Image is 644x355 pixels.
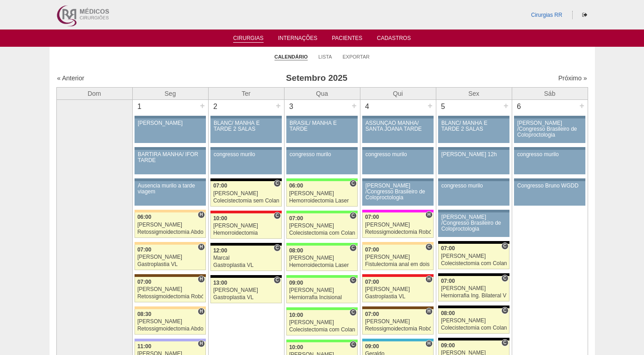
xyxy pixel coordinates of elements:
a: H 07:00 [PERSON_NAME] Gastroplastia VL [135,245,205,270]
div: Key: Aviso [438,116,509,118]
div: Key: Assunção [362,274,433,277]
div: Retossigmoidectomia Abdominal VL [137,229,203,235]
i: Sair [582,12,587,18]
span: Consultório [501,307,508,314]
div: [PERSON_NAME] [365,286,431,292]
div: Key: Brasil [286,275,357,278]
div: Colecistectomia com Colangiografia VL [441,261,507,266]
a: C 07:00 [PERSON_NAME] Herniorrafia Ing. Bilateral VL [438,276,509,301]
span: Consultório [349,276,356,284]
div: Key: Aviso [438,178,509,181]
div: Key: Aviso [514,147,585,150]
div: Retossigmoidectomia Robótica [137,294,203,300]
div: congresso murilo [214,152,279,158]
div: Gastroplastia VL [137,261,203,267]
a: [PERSON_NAME] /Congresso Brasileiro de Coloproctologia [514,118,585,143]
div: Key: Aviso [210,147,281,150]
a: Ausencia murilo a tarde viagem [135,181,205,206]
a: Internações [278,35,318,44]
div: [PERSON_NAME] [441,318,507,324]
a: C 09:00 [PERSON_NAME] Herniorrafia Incisional [286,278,357,303]
div: [PERSON_NAME] [441,253,507,259]
span: 09:00 [441,342,455,349]
div: [PERSON_NAME] [138,120,203,126]
div: [PERSON_NAME] [137,319,203,325]
a: C 10:00 [PERSON_NAME] Colecistectomia com Colangiografia VL [286,310,357,335]
a: Pacientes [332,35,362,44]
div: + [350,100,358,112]
span: 06:00 [289,182,303,189]
div: + [426,100,434,112]
div: Key: Brasil [286,178,357,181]
div: [PERSON_NAME] [365,222,431,228]
div: Key: Aviso [362,178,433,181]
span: Consultório [274,276,280,284]
span: Consultório [274,244,280,251]
a: H 06:00 [PERSON_NAME] Retossigmoidectomia Abdominal VL [135,212,205,238]
span: Hospital [425,276,432,283]
div: Key: Bartira [362,242,433,245]
div: Key: Christóvão da Gama [135,339,205,341]
div: Key: Neomater [362,339,433,341]
div: [PERSON_NAME] [365,254,431,260]
span: Consultório [349,309,356,316]
a: [PERSON_NAME] [135,118,205,143]
div: Key: Aviso [135,116,205,118]
div: Gastroplastia VL [365,294,431,300]
div: [PERSON_NAME] [289,255,355,261]
div: Colecistectomia com Colangiografia VL [289,327,355,333]
div: Key: Aviso [514,178,585,181]
div: [PERSON_NAME] [365,319,431,325]
span: 08:00 [441,310,455,316]
div: Key: Blanc [210,243,281,246]
a: C 10:00 [PERSON_NAME] Hemorroidectomia [210,213,281,239]
div: Key: Santa Joana [362,306,433,309]
div: Key: Aviso [135,147,205,150]
span: Hospital [425,340,432,347]
span: Consultório [274,180,280,187]
div: + [578,100,586,112]
span: Hospital [198,276,205,283]
span: 12:00 [213,247,227,254]
a: H 07:00 [PERSON_NAME] Gastroplastia VL [362,277,433,302]
a: H 07:00 [PERSON_NAME] Retossigmoidectomia Robótica [135,277,205,302]
div: [PERSON_NAME] [289,191,355,197]
a: Congresso Bruno WGDD [514,181,585,206]
span: 09:00 [365,343,379,350]
div: 1 [133,100,147,113]
a: C 06:00 [PERSON_NAME] Hemorroidectomia Laser [286,181,357,207]
div: + [502,100,510,112]
span: 07:00 [365,247,379,253]
span: Consultório [425,243,432,251]
a: congresso murilo [438,181,509,206]
div: Key: Blanc [438,338,509,340]
a: congresso murilo [514,150,585,174]
div: Herniorrafia Incisional [289,295,355,301]
span: 07:00 [441,278,455,284]
span: Consultório [349,180,356,187]
div: Key: Blanc [438,241,509,244]
div: congresso murilo [517,152,582,158]
th: Qua [284,87,360,99]
div: Key: Bartira [135,210,205,212]
div: Key: Aviso [286,116,357,118]
div: 3 [285,100,299,113]
div: Key: Assunção [210,211,281,213]
span: Consultório [501,275,508,282]
span: 08:30 [137,311,151,317]
div: Key: Santa Joana [135,274,205,277]
a: BARTIRA MANHÃ/ IFOR TARDE [135,150,205,174]
span: Consultório [501,339,508,346]
th: Sáb [512,87,588,99]
div: [PERSON_NAME] [289,320,355,325]
div: Key: Brasil [286,243,357,246]
div: Colecistectomia sem Colangiografia VL [213,198,279,204]
div: Key: Aviso [438,210,509,212]
a: C 07:00 [PERSON_NAME] Colecistectomia sem Colangiografia VL [210,181,281,207]
th: Ter [208,87,284,99]
div: Hemorroidectomia Laser [289,262,355,268]
span: 07:00 [137,279,151,285]
span: 10:00 [289,344,303,350]
span: Consultório [349,341,356,348]
a: congresso murilo [362,150,433,174]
